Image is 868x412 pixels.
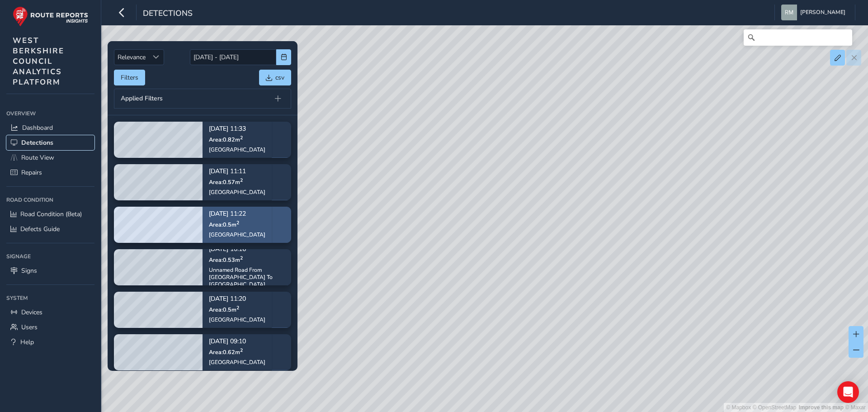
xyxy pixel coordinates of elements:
[20,210,82,218] span: Road Condition (Beta)
[149,50,164,65] div: Sort by Date
[6,150,94,165] a: Route View
[209,296,265,303] p: [DATE] 11:20
[21,153,54,162] span: Route View
[6,250,94,263] div: Signage
[209,359,265,366] div: [GEOGRAPHIC_DATA]
[209,316,265,323] div: [GEOGRAPHIC_DATA]
[121,95,163,102] span: Applied Filters
[209,246,285,253] p: [DATE] 10:16
[6,193,94,207] div: Road Condition
[6,305,94,320] a: Devices
[209,231,265,238] div: [GEOGRAPHIC_DATA]
[209,339,265,345] p: [DATE] 09:10
[13,35,64,87] span: WEST BERKSHIRE COUNCIL ANALYTICS PLATFORM
[240,134,243,141] sup: 2
[209,306,239,313] span: Area: 0.5 m
[114,70,145,85] button: Filters
[6,222,94,237] a: Defects Guide
[20,338,34,346] span: Help
[781,5,797,20] img: diamond-layout
[837,381,859,403] div: Open Intercom Messenger
[240,347,243,354] sup: 2
[800,5,845,20] span: [PERSON_NAME]
[6,291,94,305] div: System
[240,177,243,184] sup: 2
[6,135,94,150] a: Detections
[209,189,265,196] div: [GEOGRAPHIC_DATA]
[209,348,243,356] span: Area: 0.62 m
[240,255,243,261] sup: 2
[6,320,94,335] a: Users
[209,126,265,133] p: [DATE] 11:33
[209,256,243,264] span: Area: 0.53 m
[13,6,88,27] img: rr logo
[21,308,42,317] span: Devices
[275,73,284,82] span: csv
[209,136,243,143] span: Area: 0.82 m
[114,50,149,65] span: Relevance
[21,323,38,331] span: Users
[6,165,94,180] a: Repairs
[6,263,94,278] a: Signs
[209,169,265,175] p: [DATE] 11:11
[209,211,265,218] p: [DATE] 11:22
[6,207,94,222] a: Road Condition (Beta)
[20,225,60,233] span: Defects Guide
[209,178,243,186] span: Area: 0.57 m
[236,219,239,226] sup: 2
[6,335,94,350] a: Help
[6,120,94,135] a: Dashboard
[143,8,193,20] span: Detections
[209,146,265,153] div: [GEOGRAPHIC_DATA]
[21,168,42,177] span: Repairs
[21,138,53,147] span: Detections
[209,266,285,288] div: Unnamed Road From [GEOGRAPHIC_DATA] To [GEOGRAPHIC_DATA]
[781,5,849,20] button: [PERSON_NAME]
[6,107,94,120] div: Overview
[21,266,37,275] span: Signs
[236,304,239,311] sup: 2
[209,221,239,228] span: Area: 0.5 m
[259,70,291,85] button: csv
[744,29,852,46] input: Search
[22,123,53,132] span: Dashboard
